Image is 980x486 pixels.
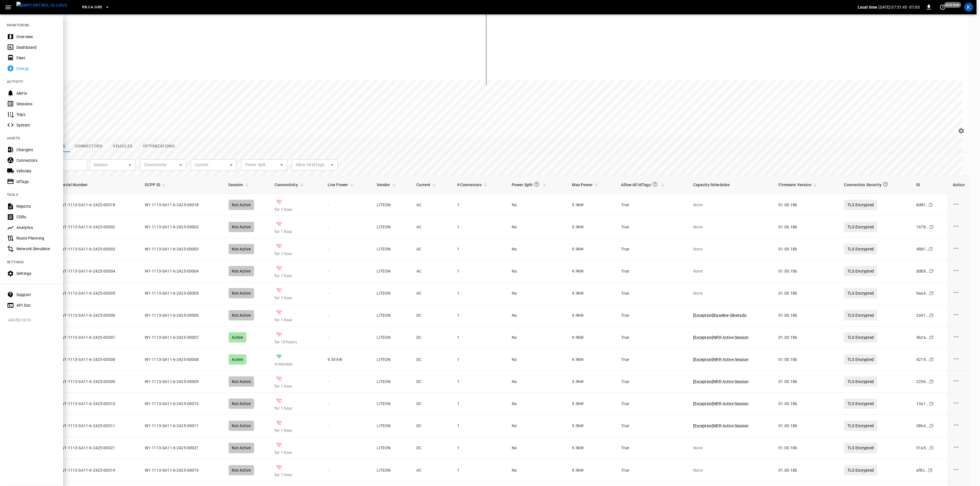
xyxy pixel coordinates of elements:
[82,4,102,11] span: RB.CA.GRD
[16,292,56,298] div: Support
[944,2,961,8] span: just now
[8,318,59,323] span: v [DATE] 20:29
[16,122,56,128] div: System
[16,66,56,71] div: Energy
[16,168,56,174] div: Vehicles
[964,3,973,12] div: profile-icon
[16,2,67,9] img: ampcontrol.io logo
[16,235,56,241] div: Route Planning
[16,101,56,107] div: Sessions
[16,179,56,184] div: IdTags
[16,203,56,209] div: Reports
[16,246,56,252] div: Network Simulator
[16,90,56,96] div: Alerts
[16,225,56,230] div: Analytics
[879,4,920,10] p: [DATE] 07:51:45 -07:00
[16,55,56,61] div: Fleet
[16,147,56,153] div: Chargers
[16,34,56,40] div: Overview
[938,3,947,12] button: set refresh interval
[16,112,56,117] div: Trips
[16,271,56,276] div: Settings
[16,214,56,220] div: CDRs
[16,158,56,163] div: Connectors
[16,302,56,308] div: API Doc
[16,44,56,50] div: Dashboard
[858,4,877,10] p: Local time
